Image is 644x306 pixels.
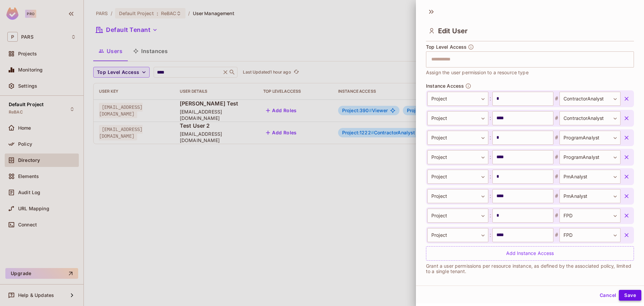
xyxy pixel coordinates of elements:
[597,290,619,301] button: Cancel
[559,131,621,145] div: ProgramAnalyst
[426,83,464,89] span: Instance Access
[488,231,492,239] span: :
[488,95,492,103] span: :
[427,189,488,203] div: Project
[427,150,488,164] div: Project
[438,27,468,35] span: Edit User
[553,192,559,200] span: #
[427,111,488,125] div: Project
[559,150,621,164] div: ProgramAnalyst
[488,173,492,181] span: :
[559,189,621,203] div: PmAnalyst
[559,92,621,106] div: ContractorAnalyst
[427,228,488,242] div: Project
[426,44,467,50] span: Top Level Access
[553,153,559,161] span: #
[553,95,559,103] span: #
[488,114,492,122] span: :
[630,58,632,60] button: Open
[559,228,621,242] div: FPD
[427,92,488,106] div: Project
[553,114,559,122] span: #
[553,231,559,239] span: #
[427,209,488,223] div: Project
[553,173,559,181] span: #
[619,290,641,301] button: Save
[426,69,529,76] span: Assign the user permission to a resource type
[488,212,492,220] span: :
[553,134,559,142] span: #
[427,170,488,184] div: Project
[488,192,492,200] span: :
[488,153,492,161] span: :
[559,111,621,125] div: ContractorAnalyst
[559,170,621,184] div: PmAnalyst
[426,246,634,261] div: Add Instance Access
[559,209,621,223] div: FPD
[426,263,634,274] p: Grant a user permissions per resource instance, as defined by the associated policy, limited to a...
[553,212,559,220] span: #
[488,134,492,142] span: :
[427,131,488,145] div: Project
